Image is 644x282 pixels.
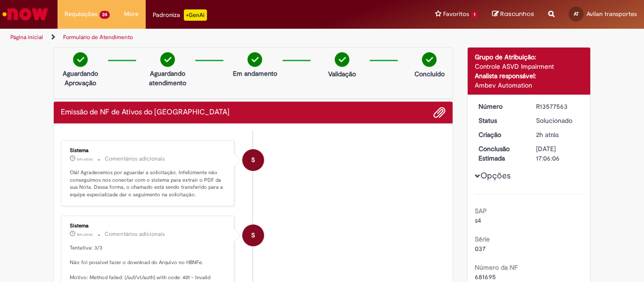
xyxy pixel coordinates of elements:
[1,5,50,24] img: ServiceNow
[77,232,93,237] time: 29/09/2025 16:58:59
[471,11,478,19] span: 1
[10,33,43,41] a: Página inicial
[58,69,103,88] p: Aguardando Aprovação
[61,108,230,117] h2: Emissão de NF de Ativos do ASVD Histórico de tíquete
[475,216,481,225] span: s4
[422,52,437,67] img: check-circle-green.png
[105,230,165,238] small: Comentários adicionais
[500,9,534,18] span: Rascunhos
[536,144,580,163] div: [DATE] 17:06:06
[536,102,580,111] div: R13577563
[475,244,486,253] span: 037
[536,116,580,125] div: Solucionado
[7,29,422,46] ul: Trilhas de página
[471,144,529,163] dt: Conclusão Estimada
[492,10,534,19] a: Rascunhos
[328,69,356,79] p: Validação
[443,9,469,19] span: Favoritos
[160,52,175,67] img: check-circle-green.png
[475,81,584,90] div: Ambev Automation
[475,71,584,81] div: Analista responsável:
[433,106,446,119] button: Adicionar anexos
[475,52,584,62] div: Grupo de Atribuição:
[251,149,255,171] span: S
[536,130,559,139] time: 29/09/2025 15:06:04
[184,9,207,21] p: +GenAi
[536,130,559,139] span: 2h atrás
[77,156,93,162] span: 6m atrás
[70,169,227,199] p: Olá! Agradecemos por aguardar a solicitação. Infelizmente não conseguimos nos conectar com o sist...
[475,235,490,243] b: Série
[475,263,518,272] b: Número da NF
[471,102,529,111] dt: Número
[65,9,98,19] span: Requisições
[242,225,264,246] div: System
[73,52,88,67] img: check-circle-green.png
[77,232,93,237] span: 8m atrás
[153,9,207,21] div: Padroniza
[99,11,110,19] span: 24
[242,149,264,171] div: System
[475,62,584,71] div: Controle ASVD Impairment
[70,223,227,229] div: Sistema
[586,10,637,18] span: Avilan transportes
[414,69,445,79] p: Concluído
[475,273,496,281] span: 681695
[248,52,262,67] img: check-circle-green.png
[475,207,487,215] b: SAP
[536,130,580,139] div: 29/09/2025 15:06:04
[63,33,133,41] a: Formulário de Atendimento
[124,9,139,19] span: More
[233,69,277,78] p: Em andamento
[105,155,165,163] small: Comentários adicionais
[70,148,227,153] div: Sistema
[335,52,349,67] img: check-circle-green.png
[145,69,190,88] p: Aguardando atendimento
[471,130,529,139] dt: Criação
[251,224,255,247] span: S
[471,116,529,125] dt: Status
[77,156,93,162] time: 29/09/2025 17:00:12
[574,11,579,17] span: AT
